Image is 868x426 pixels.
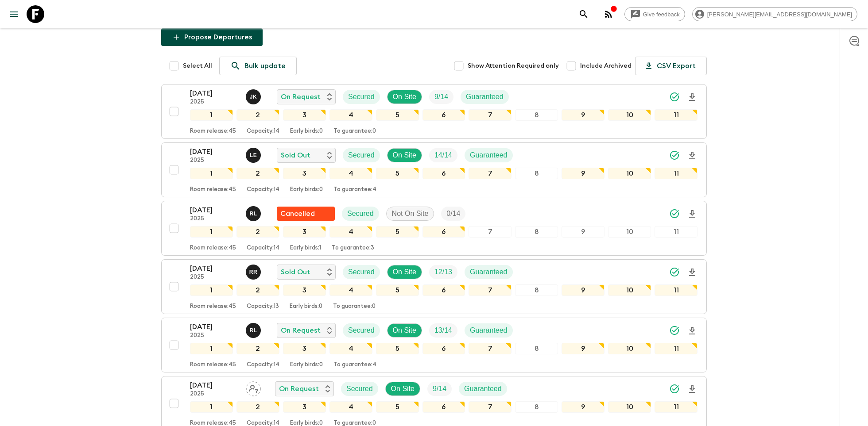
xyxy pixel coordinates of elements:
button: [DATE]2025Roland RauSold OutSecuredOn SiteTrip FillGuaranteed1234567891011Room release:45Capacity... [161,259,707,314]
p: 14 / 14 [434,150,452,161]
div: 1 [190,109,233,121]
p: [DATE] [190,205,239,215]
div: 3 [283,284,326,296]
svg: Download Onboarding [687,92,697,103]
svg: Synced Successfully [669,384,680,394]
p: [DATE] [190,263,239,274]
p: [DATE] [190,322,239,332]
p: To guarantee: 0 [333,128,376,135]
div: 4 [329,343,372,354]
p: Sold Out [281,267,310,277]
span: Include Archived [580,61,632,70]
button: [DATE]2025Rabata Legend MpatamaliFlash Pack cancellationSecuredNot On SiteTrip Fill1234567891011R... [161,201,707,256]
div: 4 [329,168,372,179]
p: On Site [393,325,416,336]
div: 6 [422,401,465,413]
button: [DATE]2025Rabata Legend MpatamaliOn RequestSecuredOn SiteTrip FillGuaranteed1234567891011Room rel... [161,318,707,372]
div: 9 [562,168,604,179]
p: Secured [347,208,374,219]
svg: Download Onboarding [687,150,697,161]
p: To guarantee: 4 [333,186,376,193]
div: 2 [236,343,279,354]
p: 2025 [190,391,239,398]
div: On Site [387,265,422,279]
svg: Download Onboarding [687,267,697,278]
p: R L [249,327,257,334]
div: 8 [515,284,558,296]
span: Give feedback [638,11,685,18]
p: Guaranteed [470,150,508,161]
div: 9 [562,109,604,121]
span: Rabata Legend Mpatamali [246,326,263,333]
div: 7 [469,226,511,238]
p: Early birds: 0 [290,361,323,368]
span: Leslie Edgar [246,150,263,157]
div: 1 [190,401,233,413]
span: Assign pack leader [246,384,261,391]
div: 9 [562,401,604,413]
div: 11 [655,168,697,179]
p: To guarantee: 3 [332,245,374,252]
div: 6 [422,343,465,354]
p: 13 / 14 [434,325,452,336]
div: 3 [283,226,326,238]
div: 5 [376,168,419,179]
svg: Synced Successfully [669,150,680,161]
p: To guarantee: 4 [333,361,376,368]
div: 10 [608,168,651,179]
p: On Request [279,384,319,394]
div: 11 [655,284,697,296]
div: 3 [283,401,326,413]
p: Early birds: 0 [290,303,322,310]
svg: Download Onboarding [687,209,697,219]
svg: Synced Successfully [669,92,680,102]
p: On Request [281,325,321,336]
span: Show Attention Required only [468,61,559,70]
p: To guarantee: 0 [333,303,376,310]
svg: Download Onboarding [687,326,697,336]
a: Give feedback [624,7,685,21]
span: Rabata Legend Mpatamali [246,209,263,216]
div: 8 [515,401,558,413]
button: [DATE]2025Leslie EdgarSold OutSecuredOn SiteTrip FillGuaranteed1234567891011Room release:45Capaci... [161,142,707,197]
div: 7 [469,343,511,354]
p: Not On Site [392,208,429,219]
p: Secured [348,92,375,102]
div: 4 [329,109,372,121]
div: 6 [422,284,465,296]
button: LE [246,148,263,163]
div: 4 [329,401,372,413]
p: [DATE] [190,380,239,391]
div: 1 [190,226,233,238]
div: 10 [608,284,651,296]
p: [DATE] [190,88,239,99]
div: 9 [562,284,604,296]
p: R L [249,210,257,217]
p: 2025 [190,332,239,339]
p: Secured [346,384,373,394]
p: On Site [393,267,416,277]
span: Select All [183,61,212,70]
p: Early birds: 1 [290,245,321,252]
svg: Synced Successfully [669,325,680,336]
p: 9 / 14 [434,92,448,102]
p: 12 / 13 [434,267,452,277]
p: Capacity: 14 [247,128,279,135]
div: Secured [343,90,380,104]
p: 9 / 14 [433,384,446,394]
p: Capacity: 14 [247,245,279,252]
button: RR [246,265,263,280]
div: 1 [190,343,233,354]
div: Trip Fill [429,90,453,104]
button: CSV Export [635,57,707,75]
div: 6 [422,109,465,121]
p: 0 / 14 [446,208,460,219]
p: Sold Out [281,150,310,161]
p: Guaranteed [470,267,508,277]
div: 5 [376,401,419,413]
p: Room release: 45 [190,303,236,310]
p: Room release: 45 [190,245,236,252]
div: 2 [236,284,279,296]
svg: Download Onboarding [687,384,697,395]
button: search adventures [575,5,593,23]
